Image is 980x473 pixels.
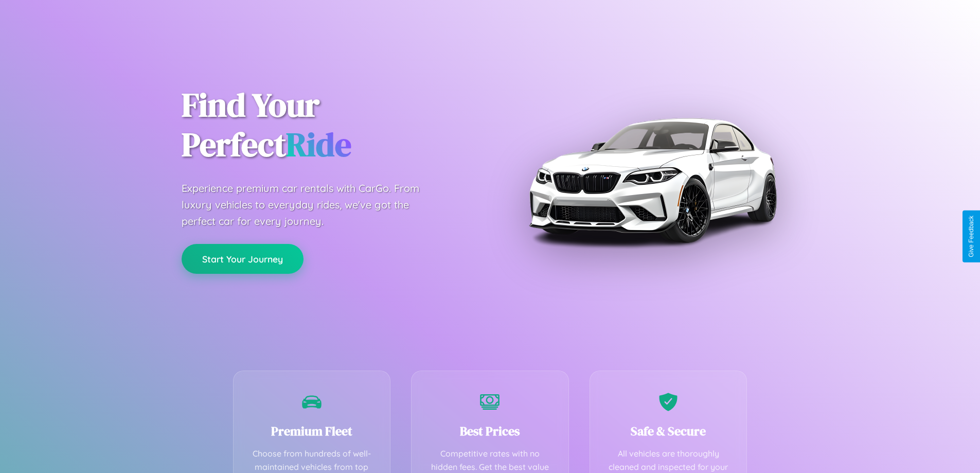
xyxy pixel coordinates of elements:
p: Experience premium car rentals with CarGo. From luxury vehicles to everyday rides, we've got the ... [182,180,439,230]
img: Premium BMW car rental vehicle [524,51,781,309]
h3: Safe & Secure [605,423,732,440]
h3: Premium Fleet [249,423,375,440]
h1: Find Your Perfect [182,85,475,165]
div: Give Feedback [968,216,975,257]
button: Start Your Journey [182,244,304,274]
span: Ride [286,122,351,167]
h3: Best Prices [427,423,553,440]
